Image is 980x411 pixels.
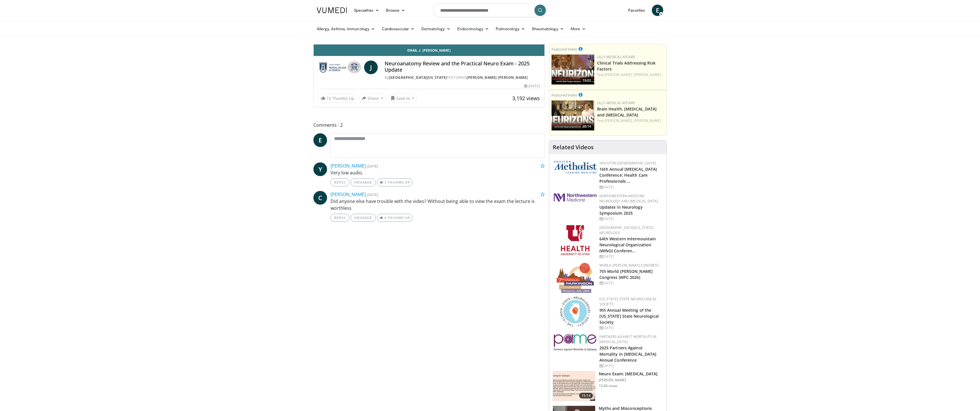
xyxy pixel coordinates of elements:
a: 15 Thumbs Up [318,94,357,103]
img: 6fb9d167-83a0-49a8-9a78-9ddfba22032e.150x105_q85_crop-smart_upscale.jpg [553,371,595,401]
small: Featured Video [552,47,577,52]
a: [GEOGRAPHIC_DATA][US_STATE] [389,75,447,80]
h4: Related Videos [553,144,594,151]
button: Save to [388,94,417,103]
a: [PERSON_NAME] [PERSON_NAME] [467,75,528,80]
a: Pulmonology [492,23,528,35]
div: Feat. [597,118,664,123]
a: Partners Against Mortality in [MEDICAL_DATA] [599,334,657,344]
button: Share [359,94,386,103]
a: World [PERSON_NAME] Congress [599,263,659,268]
a: [PERSON_NAME] [634,72,661,77]
a: Browse [383,5,409,16]
a: 1 Thumbs Up [377,178,413,186]
a: [PERSON_NAME], [605,72,633,77]
img: Medical College of Georgia - Augusta University [318,61,362,74]
a: E [652,5,663,16]
a: Specialties [350,5,383,16]
a: Brain Health, [MEDICAL_DATA] and [MEDICAL_DATA] [597,106,657,118]
a: [PERSON_NAME] [330,191,366,198]
span: 15 [326,96,331,101]
a: J [364,61,378,74]
img: ca157f26-4c4a-49fd-8611-8e91f7be245d.png.150x105_q85_crop-smart_upscale.jpg [552,100,594,130]
a: Email J. [PERSON_NAME] [314,45,544,56]
a: 7th World [PERSON_NAME] Congress (WPC 2026) [599,269,653,280]
img: VuMedi Logo [317,7,347,13]
div: Feat. [597,72,664,77]
a: Y [313,162,327,176]
img: 2a462fb6-9365-492a-ac79-3166a6f924d8.png.150x105_q85_autocrop_double_scale_upscale_version-0.2.jpg [554,194,597,202]
a: 20:14 [552,100,594,130]
a: [GEOGRAPHIC_DATA][US_STATE] Neurology [599,225,654,235]
a: E [313,133,327,147]
a: Clinical Trials Addressing Risk Factors [597,60,656,72]
div: [DATE] [599,216,662,221]
a: [PERSON_NAME] [634,118,661,123]
a: Lilly Medical Affairs [597,55,636,59]
a: 64th Western Intermountain Neurological Organization (WINO) Conferen… [599,236,656,253]
a: [PERSON_NAME], [605,118,633,123]
span: 1 [384,180,387,184]
a: Message [351,214,376,222]
p: 13.6K views [599,384,618,388]
small: Featured Video [552,92,577,98]
a: 16th Annual [MEDICAL_DATA] Conference: Health Care Professionals … [599,166,657,184]
img: 5e4488cc-e109-4a4e-9fd9-73bb9237ee91.png.150x105_q85_autocrop_double_scale_upscale_version-0.2.png [554,161,597,174]
a: Updates in Neurology Symposium 2025 [599,204,643,216]
a: Rheumatology [528,23,567,35]
div: [DATE] [599,363,662,368]
span: 20:14 [581,124,593,129]
span: 4 [384,215,387,220]
h4: Neuroanatomy Review and the Practical Neuro Exam - 2025 Update [385,61,540,73]
div: [DATE] [599,325,662,331]
a: Endocrinology [454,23,492,35]
a: [PERSON_NAME] [330,163,366,169]
div: By FEATURING [385,75,540,80]
input: Search topics, interventions [433,3,547,17]
span: 19:02 [581,78,593,83]
a: C [313,191,327,205]
a: 4 Thumbs Up [377,214,413,222]
p: Very low audio. [330,169,545,176]
span: 15:14 [579,393,593,398]
span: Comments 2 [313,121,545,129]
img: 71a8b48c-8850-4916-bbdd-e2f3ccf11ef9.png.150x105_q85_autocrop_double_scale_upscale_version-0.2.png [560,297,590,327]
a: 19:02 [552,55,594,84]
p: [PERSON_NAME] [599,378,658,382]
a: Reply [330,178,350,186]
a: More [567,23,589,35]
a: Allergy, Asthma, Immunology [313,23,378,35]
a: Favorites [625,5,648,16]
a: 9th Annual Meeting of the [US_STATE] State Neurological Society [599,307,659,325]
a: Northwestern Medicine Neurology and [MEDICAL_DATA] [599,194,658,204]
h3: Neuro Exam: [MEDICAL_DATA] [599,371,658,377]
a: Houston [DEMOGRAPHIC_DATA] [599,161,656,166]
div: [DATE] [524,84,540,89]
img: f6362829-b0a3-407d-a044-59546adfd345.png.150x105_q85_autocrop_double_scale_upscale_version-0.2.png [561,225,589,255]
div: [DATE] [599,281,662,286]
a: Cardiovascular [378,23,418,35]
a: [US_STATE] State Neurological Society [599,297,657,307]
a: Dermatology [418,23,454,35]
span: 3,192 views [512,95,540,102]
a: 15:14 Neuro Exam: [MEDICAL_DATA] [PERSON_NAME] 13.6K views [553,371,663,401]
img: eb8b354f-837c-42f6-ab3d-1e8ded9eaae7.png.150x105_q85_autocrop_double_scale_upscale_version-0.2.png [554,334,597,351]
small: [DATE] [367,192,378,197]
img: 1541e73f-d457-4c7d-a135-57e066998777.png.150x105_q85_crop-smart_upscale.jpg [552,55,594,84]
a: 2025 Partners Against Mortality in [MEDICAL_DATA] Annual Conference [599,345,657,362]
img: 16fe1da8-a9a0-4f15-bd45-1dd1acf19c34.png.150x105_q85_autocrop_double_scale_upscale_version-0.2.png [557,263,594,293]
a: Message [351,178,376,186]
div: [DATE] [599,254,662,259]
small: [DATE] [367,164,378,169]
a: Lilly Medical Affairs [597,100,636,105]
a: Reply [330,214,350,222]
p: Did anyone else have trouble with the video? Without being able to view the exam the lecture is w... [330,198,545,211]
div: [DATE] [599,185,662,190]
